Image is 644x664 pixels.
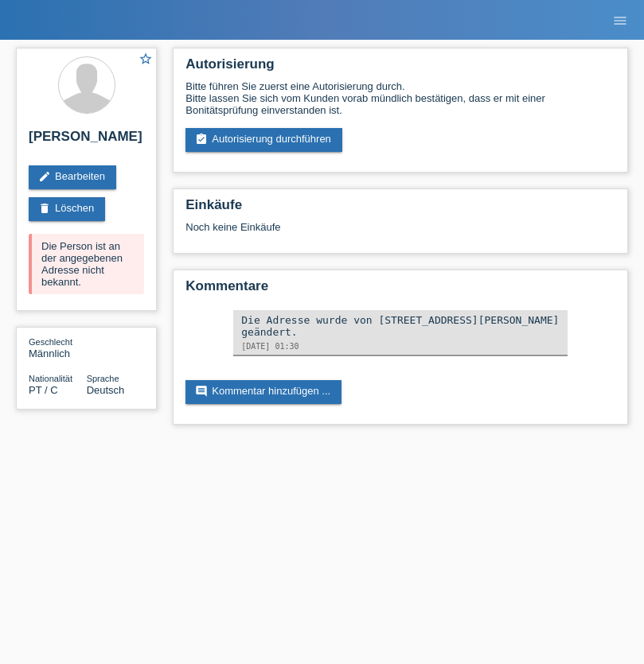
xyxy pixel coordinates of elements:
a: menu [604,15,636,25]
a: deleteLöschen [29,197,105,221]
i: assignment_turned_in [195,133,208,146]
h2: Autorisierung [185,56,615,80]
h2: [PERSON_NAME] [29,129,144,153]
a: star_border [139,52,153,68]
div: Die Person ist an der angegebenen Adresse nicht bekannt. [29,234,144,294]
div: Die Adresse wurde von [STREET_ADDRESS][PERSON_NAME] geändert. [241,314,560,338]
h2: Kommentare [185,278,615,302]
a: assignment_turned_inAutorisierung durchführen [185,128,342,152]
div: [DATE] 01:30 [241,342,560,351]
span: Portugal / C / 23.05.2021 [29,384,58,396]
div: Noch keine Einkäufe [185,221,615,245]
div: Männlich [29,336,87,359]
i: menu [612,13,628,29]
a: commentKommentar hinzufügen ... [185,380,342,404]
i: edit [38,170,51,183]
h2: Einkäufe [185,197,615,221]
i: comment [195,385,208,398]
div: Bitte führen Sie zuerst eine Autorisierung durch. Bitte lassen Sie sich vom Kunden vorab mündlich... [185,80,615,116]
span: Sprache [87,374,119,383]
a: editBearbeiten [29,165,116,189]
span: Geschlecht [29,337,72,347]
span: Deutsch [87,384,125,396]
i: delete [38,202,51,215]
i: star_border [139,52,153,66]
span: Nationalität [29,374,72,383]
